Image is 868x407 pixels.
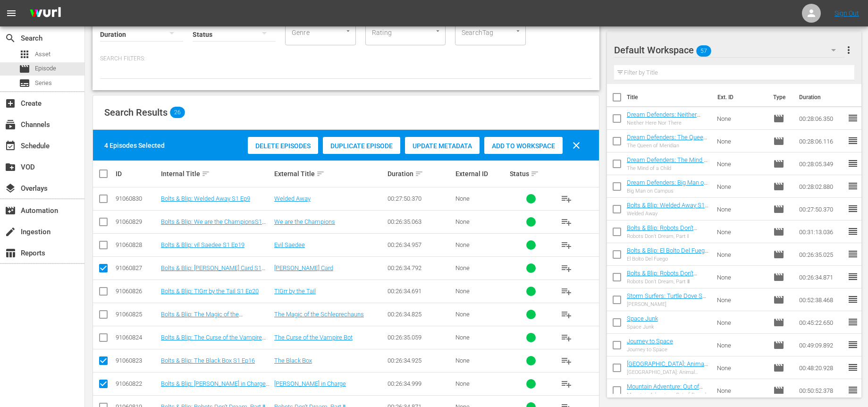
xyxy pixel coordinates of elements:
a: Bolts & Blip: The Magic of the Schleprechauns S1 Ep8 [161,311,243,325]
span: reorder [847,384,859,396]
div: External ID [455,170,507,178]
div: None [455,334,507,341]
a: The Black Box [274,357,312,364]
a: [GEOGRAPHIC_DATA]: Animal Kingdom [627,360,708,374]
span: 57 [696,41,711,61]
div: None [455,241,507,248]
div: Mountain Adventure: Out of Bounds [627,392,709,398]
div: 4 Episodes Selected [104,141,165,150]
div: 00:26:34.925 [388,357,453,364]
th: Type [767,84,793,110]
div: Neither Here Nor There [627,120,709,126]
td: None [713,107,770,130]
span: Update Metadata [405,142,480,150]
div: None [455,380,507,387]
a: Bolts & Blip: Robots Don’t Dream, Part Ⅰ S1 Ep10 [627,224,697,238]
td: None [713,379,770,402]
span: Episode [35,64,56,73]
td: None [713,198,770,220]
div: 00:26:34.825 [388,311,453,318]
span: more_vert [843,44,854,56]
a: [PERSON_NAME] Card [274,264,333,271]
a: Bolts & Blip: The Curse of the Vampire Bot S1 Ep7 [161,334,266,348]
button: playlist_add [555,373,578,395]
div: 00:27:50.370 [388,195,453,202]
div: Space Junk [627,324,658,330]
button: Open [344,26,353,35]
th: Title [627,84,712,110]
a: Sign Out [834,9,859,17]
button: playlist_add [555,257,578,280]
div: 91060823 [116,357,158,364]
span: Create [5,98,16,109]
span: Schedule [5,140,16,152]
span: Series [19,77,30,89]
span: Episode [773,385,784,396]
td: 00:45:22.650 [795,311,847,334]
a: Dream Defenders: Big Man on Campus S1 EP13 [627,179,708,193]
button: Duplicate Episode [323,137,400,154]
button: Update Metadata [405,137,480,154]
a: [PERSON_NAME] in Charge [274,380,346,387]
span: reorder [847,294,859,305]
span: sort [202,170,210,178]
div: 00:26:34.999 [388,380,453,387]
div: None [455,357,507,364]
td: None [713,220,770,243]
td: None [713,266,770,288]
button: more_vert [843,39,854,61]
a: Bolts & Blip: [PERSON_NAME] in Charge S1 Ep13 [161,380,270,394]
div: 00:26:35.063 [388,218,453,225]
td: 00:28:06.350 [795,107,847,130]
span: Episode [773,339,784,351]
button: Delete Episodes [248,137,318,154]
span: reorder [847,271,859,282]
div: 00:26:34.691 [388,288,453,295]
div: 91060827 [116,264,158,271]
div: Internal Title [161,168,271,179]
span: playlist_add [561,193,572,204]
span: Episode [19,63,30,75]
a: Bolts & Blip: The Black Box S1 Ep16 [161,357,255,364]
div: None [455,288,507,295]
a: TIGrr by the Tail [274,288,316,295]
span: reorder [847,158,859,169]
a: Space Junk [627,315,658,322]
span: playlist_add [561,216,572,228]
div: 00:26:34.792 [388,264,453,271]
p: Search Filters: [100,55,592,63]
span: sort [316,170,325,178]
td: 00:28:06.116 [795,130,847,153]
span: Overlays [5,183,16,194]
span: clear [571,140,582,151]
span: reorder [847,135,859,146]
span: sort [531,170,539,178]
td: None [713,311,770,334]
td: None [713,175,770,198]
td: 00:27:50.370 [795,198,847,220]
div: Duration [388,168,453,179]
span: reorder [847,226,859,237]
div: The Mind of a Child [627,165,709,171]
td: 00:26:34.871 [795,266,847,288]
a: Dream Defenders: Neither Here Nor There S 1 EP10 [627,111,700,125]
div: Robots Don’t Dream, Part Ⅰ [627,233,709,239]
td: 00:31:13.036 [795,220,847,243]
span: Episode [773,317,784,328]
td: None [713,334,770,356]
span: playlist_add [561,286,572,297]
td: 00:26:35.025 [795,243,847,266]
div: Default Workspace [614,37,845,63]
div: [GEOGRAPHIC_DATA]: Animal Kingdom [627,369,709,375]
button: playlist_add [555,234,578,256]
span: reorder [847,112,859,124]
span: playlist_add [561,355,572,366]
span: Asset [19,49,30,60]
div: 91060829 [116,218,158,225]
td: None [713,288,770,311]
span: Reports [5,247,16,259]
span: reorder [847,339,859,350]
span: Episode [773,249,784,260]
span: Ingestion [5,226,16,237]
span: Automation [5,205,16,216]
